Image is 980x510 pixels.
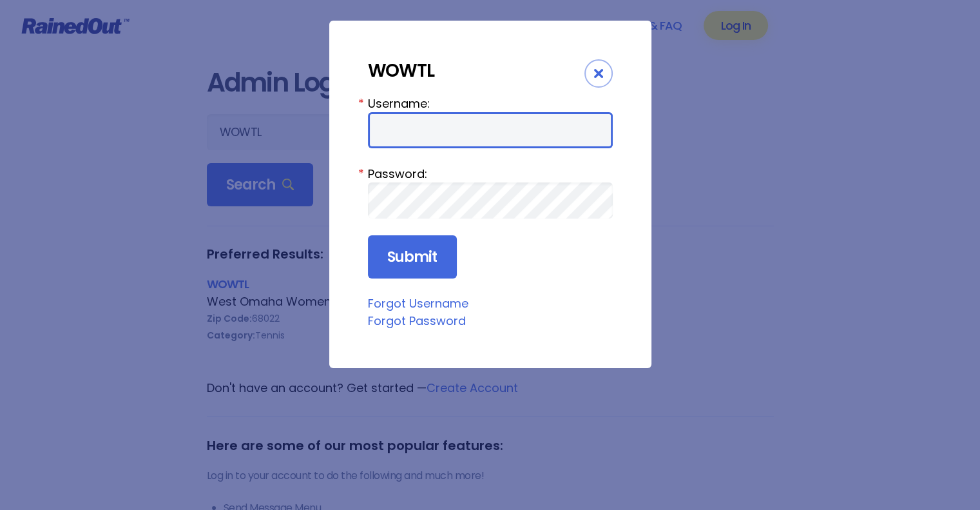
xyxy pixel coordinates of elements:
[368,295,468,311] a: Forgot Username
[368,95,613,112] label: Username:
[368,165,613,182] label: Password:
[368,313,466,329] a: Forgot Password
[368,59,584,82] div: WOWTL
[368,235,457,279] input: Submit
[584,59,613,88] div: Close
